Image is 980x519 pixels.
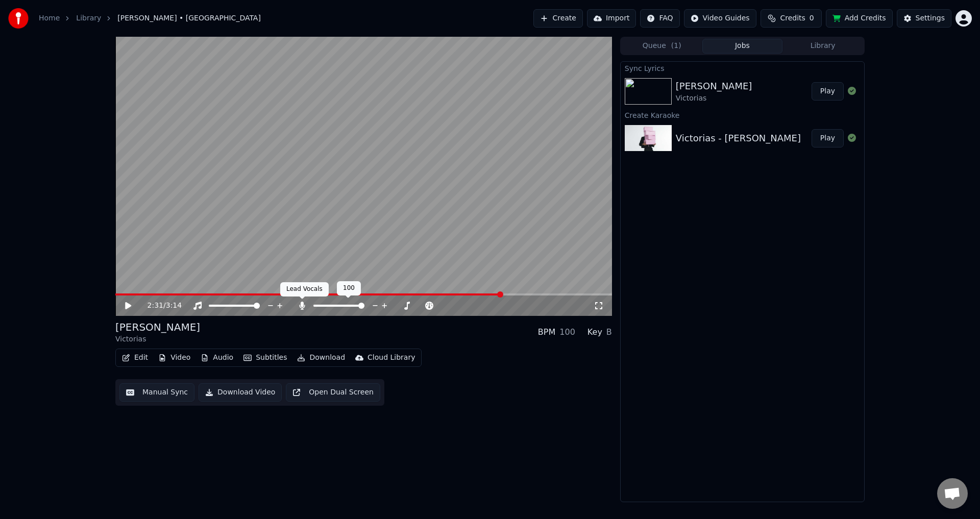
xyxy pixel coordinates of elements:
[154,351,194,365] button: Video
[587,326,602,338] div: Key
[826,9,893,28] button: Add Credits
[119,383,194,402] button: Manual Sync
[810,13,814,23] span: 0
[676,93,752,104] div: Victorias
[166,301,182,311] span: 3:14
[937,478,968,509] a: Open chat
[621,109,864,121] div: Create Karaoke
[761,9,822,28] button: Credits0
[587,9,636,28] button: Import
[622,39,702,54] button: Queue
[118,351,152,365] button: Edit
[117,13,261,23] span: [PERSON_NAME] • [GEOGRAPHIC_DATA]
[538,326,555,338] div: BPM
[39,13,261,23] nav: breadcrumb
[676,131,801,145] div: Victorias - [PERSON_NAME]
[286,383,380,402] button: Open Dual Screen
[684,9,756,28] button: Video Guides
[367,353,415,363] div: Cloud Library
[897,9,951,28] button: Settings
[559,326,575,338] div: 100
[39,13,60,23] a: Home
[199,383,282,402] button: Download Video
[812,129,844,147] button: Play
[702,39,783,54] button: Jobs
[8,8,29,29] img: youka
[640,9,679,28] button: FAQ
[337,281,361,295] div: 100
[780,13,805,23] span: Credits
[293,351,349,365] button: Download
[671,41,681,51] span: ( 1 )
[239,351,291,365] button: Subtitles
[782,39,863,54] button: Library
[148,301,172,311] div: /
[197,351,237,365] button: Audio
[280,282,329,296] div: Lead Vocals
[621,62,864,74] div: Sync Lyrics
[76,13,101,23] a: Library
[115,334,200,344] div: Victorias
[676,79,752,93] div: [PERSON_NAME]
[115,320,200,334] div: [PERSON_NAME]
[533,9,583,28] button: Create
[812,82,844,101] button: Play
[606,326,612,338] div: B
[148,301,163,311] span: 2:31
[916,13,945,23] div: Settings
